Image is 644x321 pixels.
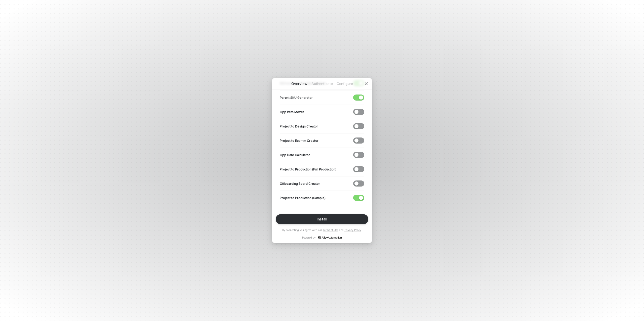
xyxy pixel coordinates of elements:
[280,153,310,157] p: Opp Date Calculator
[280,196,326,200] p: Project to Production (Sample)
[280,96,313,100] p: Parent SKU Generator
[333,81,356,86] p: Configure
[311,81,333,86] p: Authenticate
[280,139,318,143] p: Project to Ecomm Creator
[276,214,368,224] button: Install
[317,217,327,221] div: Install
[280,167,336,171] p: Project to Production (Full Production)
[318,236,342,239] a: icon-success
[364,82,368,86] span: icon-close
[344,228,361,232] a: Privacy Policy
[323,228,338,232] a: Terms of Use
[280,110,304,114] p: Opp Item Mover
[282,228,362,232] p: By connecting you agree with our and .
[280,181,320,186] p: Offboarding Board Creator
[280,124,318,128] p: Project to Design Creator
[302,236,342,239] p: Powered by
[288,81,311,86] p: Overview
